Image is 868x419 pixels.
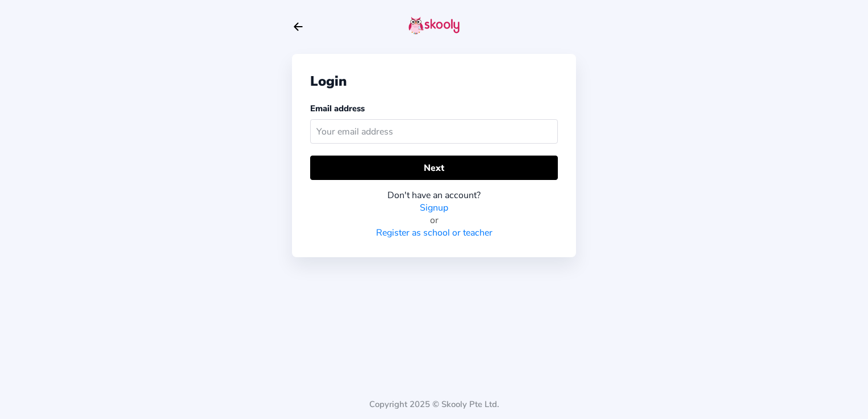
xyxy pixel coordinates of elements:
[292,20,304,33] button: arrow back outline
[310,72,558,90] div: Login
[310,214,558,227] div: or
[420,202,448,214] a: Signup
[310,156,558,180] button: Next
[376,227,493,239] a: Register as school or teacher
[310,103,365,114] label: Email address
[408,16,460,35] img: skooly-logo.png
[310,189,558,202] div: Don't have an account?
[310,119,558,144] input: Your email address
